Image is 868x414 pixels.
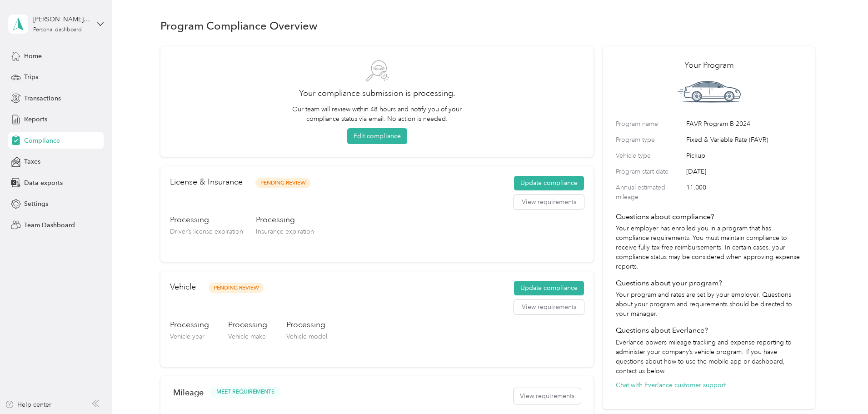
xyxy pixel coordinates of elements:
[616,325,802,336] h4: Questions about Everlance?
[616,224,802,271] p: Your employer has enrolled you in a program that has compliance requirements. You must maintain c...
[286,319,327,330] h3: Processing
[514,388,581,404] button: View requirements
[616,183,683,202] label: Annual estimated mileage
[616,380,726,390] button: Chat with Everlance customer support
[24,72,38,82] span: Trips
[686,167,802,176] span: [DATE]
[170,214,243,225] h3: Processing
[686,135,802,145] span: Fixed & Variable Rate (FAVR)
[170,281,196,293] h2: Vehicle
[160,21,318,30] h1: Program Compliance Overview
[616,119,683,129] label: Program name
[173,87,581,100] h2: Your compliance submission is processing.
[255,178,310,188] span: Pending Review
[24,136,60,145] span: Compliance
[24,157,40,166] span: Taxes
[514,281,584,295] button: Update compliance
[256,214,314,225] h3: Processing
[514,300,584,314] button: View requirements
[33,15,90,24] div: [PERSON_NAME] [PERSON_NAME]
[817,363,868,414] iframe: Everlance-gr Chat Button Frame
[228,333,266,340] span: Vehicle make
[616,167,683,176] label: Program start date
[616,151,683,160] label: Vehicle type
[616,59,802,71] h2: Your Program
[24,51,42,61] span: Home
[210,387,281,398] button: MEET REQUIREMENTS
[228,319,267,330] h3: Processing
[33,27,82,33] div: Personal dashboard
[24,220,75,230] span: Team Dashboard
[24,94,61,103] span: Transactions
[616,278,802,289] h4: Questions about your program?
[347,128,407,144] button: Edit compliance
[216,388,274,396] span: MEET REQUIREMENTS
[686,119,802,129] span: FAVR Program B 2024
[24,199,48,209] span: Settings
[170,319,209,330] h3: Processing
[616,338,802,376] p: Everlance powers mileage tracking and expense reporting to administer your company’s vehicle prog...
[616,290,802,319] p: Your program and rates are set by your employer. Questions about your program and requirements sh...
[514,195,584,209] button: View requirements
[170,228,243,235] span: Driver’s license expiration
[514,176,584,190] button: Update compliance
[256,228,314,235] span: Insurance expiration
[170,176,243,188] h2: License & Insurance
[286,333,327,340] span: Vehicle model
[173,388,204,397] h2: Mileage
[209,283,264,293] span: Pending Review
[616,135,683,145] label: Program type
[24,178,63,188] span: Data exports
[616,211,802,222] h4: Questions about compliance?
[686,151,802,160] span: Pickup
[24,115,47,124] span: Reports
[5,400,51,409] button: Help center
[288,105,466,124] p: Our team will review within 48 hours and notify you of your compliance status via email. No actio...
[170,333,205,340] span: Vehicle year
[686,183,802,202] span: 11,000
